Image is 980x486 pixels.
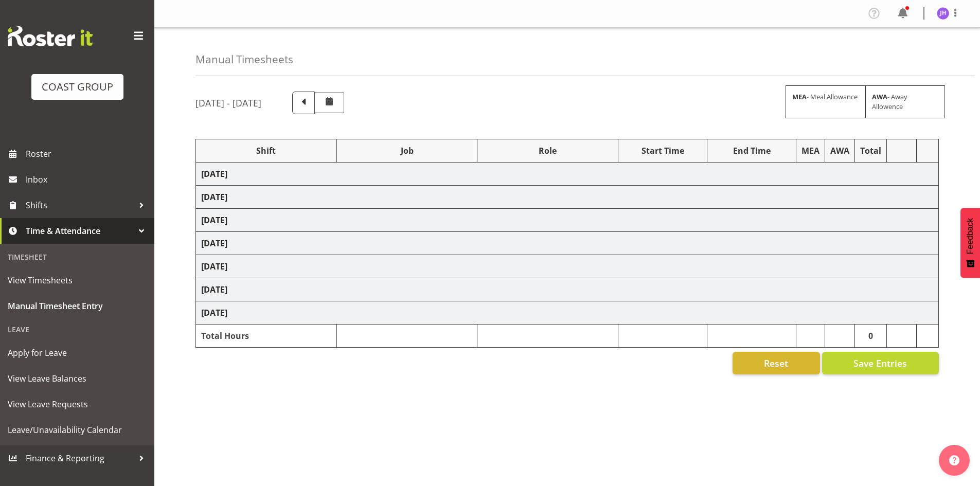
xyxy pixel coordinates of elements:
[26,197,134,213] span: Shifts
[195,97,261,109] h5: [DATE] - [DATE]
[786,85,865,118] div: - Meal Allowance
[3,340,152,366] a: Apply for Leave
[3,267,152,293] a: View Timesheets
[42,79,113,95] div: COAST GROUP
[195,53,293,65] h4: Manual Timesheets
[3,366,152,391] a: View Leave Balances
[949,455,959,465] img: help-xxl-2.png
[8,345,147,361] span: Apply for Leave
[26,451,134,466] span: Finance & Reporting
[8,371,147,386] span: View Leave Balances
[196,255,939,278] td: [DATE]
[960,208,980,278] button: Feedback - Show survey
[196,186,939,209] td: [DATE]
[830,145,849,157] div: AWA
[26,223,134,239] span: Time & Attendance
[623,145,702,157] div: Start Time
[822,352,939,374] button: Save Entries
[26,172,149,187] span: Inbox
[196,325,337,348] td: Total Hours
[342,145,472,157] div: Job
[8,298,147,314] span: Manual Timesheet Entry
[8,273,147,288] span: View Timesheets
[3,417,152,443] a: Leave/Unavailability Calendar
[860,145,881,157] div: Total
[196,209,939,232] td: [DATE]
[801,145,819,157] div: MEA
[966,218,975,254] span: Feedback
[3,391,152,417] a: View Leave Requests
[196,232,939,255] td: [DATE]
[3,246,152,267] div: Timesheet
[792,92,807,101] strong: MEA
[865,85,945,118] div: - Away Allowence
[937,7,949,20] img: jeremy-hogan1166.jpg
[733,352,820,374] button: Reset
[26,146,149,161] span: Roster
[196,163,939,186] td: [DATE]
[3,319,152,340] div: Leave
[3,293,152,319] a: Manual Timesheet Entry
[872,92,887,101] strong: AWA
[8,422,147,438] span: Leave/Unavailability Calendar
[853,356,907,370] span: Save Entries
[483,145,613,157] div: Role
[712,145,791,157] div: End Time
[196,278,939,301] td: [DATE]
[196,301,939,325] td: [DATE]
[764,356,788,370] span: Reset
[201,145,331,157] div: Shift
[855,325,887,348] td: 0
[8,397,147,412] span: View Leave Requests
[8,26,93,46] img: Rosterit website logo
